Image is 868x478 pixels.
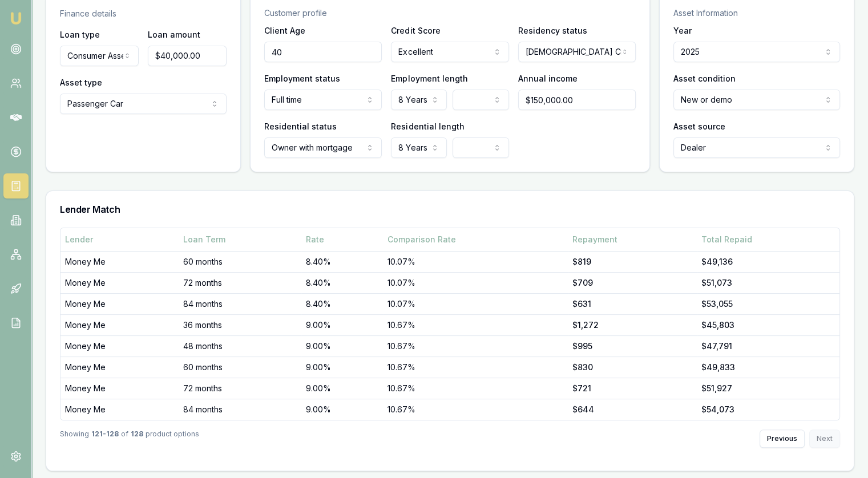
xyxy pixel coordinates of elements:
[760,430,805,448] button: Previous
[572,319,692,331] div: $1,272
[701,298,835,310] div: $53,055
[383,314,568,335] td: 10.67%
[60,430,199,448] div: Showing of product options
[60,78,102,87] label: Asset type
[391,26,440,35] label: Credit Score
[148,46,227,66] input: $
[301,335,383,357] td: 9.00%
[701,234,835,245] div: Total Repaid
[60,293,179,314] td: Money Me
[264,26,305,35] label: Client Age
[179,272,301,293] td: 72 months
[673,121,725,131] label: Asset source
[572,383,692,394] div: $721
[572,277,692,289] div: $709
[701,319,835,331] div: $45,803
[383,251,568,272] td: 10.07%
[179,251,301,272] td: 60 months
[179,293,301,314] td: 84 months
[701,256,835,268] div: $49,136
[183,234,296,245] div: Loan Term
[701,341,835,352] div: $47,791
[301,378,383,399] td: 9.00%
[701,277,835,289] div: $51,073
[701,404,835,415] div: $54,073
[264,121,337,131] label: Residential status
[387,234,563,245] div: Comparison Rate
[673,74,736,83] label: Asset condition
[518,90,636,110] input: $
[301,293,383,314] td: 8.40%
[179,399,301,420] td: 84 months
[60,378,179,399] td: Money Me
[301,251,383,272] td: 8.40%
[60,399,179,420] td: Money Me
[60,314,179,335] td: Money Me
[60,205,840,214] h3: Lender Match
[572,404,692,415] div: $644
[301,357,383,378] td: 9.00%
[572,256,692,268] div: $819
[701,362,835,373] div: $49,833
[179,357,301,378] td: 60 months
[383,399,568,420] td: 10.67%
[91,430,119,448] strong: 121 - 128
[60,357,179,378] td: Money Me
[9,11,23,25] img: emu-icon-u.png
[391,74,467,83] label: Employment length
[518,74,578,83] label: Annual income
[383,335,568,357] td: 10.67%
[383,378,568,399] td: 10.67%
[179,378,301,399] td: 72 months
[701,383,835,394] div: $51,927
[306,234,378,245] div: Rate
[264,74,340,83] label: Employment status
[131,430,143,448] strong: 128
[383,293,568,314] td: 10.07%
[65,234,174,245] div: Lender
[391,121,464,131] label: Residential length
[301,399,383,420] td: 9.00%
[179,335,301,357] td: 48 months
[301,272,383,293] td: 8.40%
[60,251,179,272] td: Money Me
[572,298,692,310] div: $631
[383,357,568,378] td: 10.67%
[383,272,568,293] td: 10.07%
[60,7,227,21] p: Finance details
[572,341,692,352] div: $995
[264,7,636,19] p: Customer profile
[673,26,692,35] label: Year
[60,30,100,39] label: Loan type
[60,272,179,293] td: Money Me
[301,314,383,335] td: 9.00%
[572,362,692,373] div: $830
[518,26,587,35] label: Residency status
[673,7,840,19] p: Asset Information
[148,30,200,39] label: Loan amount
[572,234,692,245] div: Repayment
[179,314,301,335] td: 36 months
[60,335,179,357] td: Money Me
